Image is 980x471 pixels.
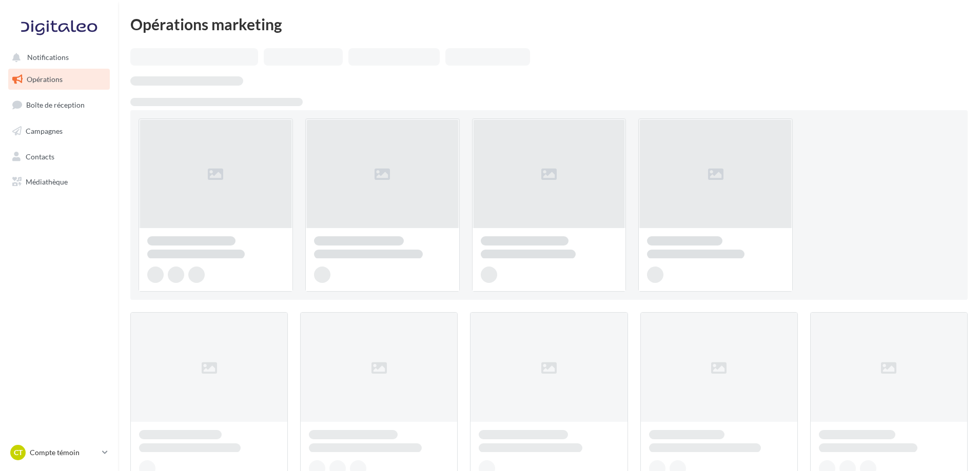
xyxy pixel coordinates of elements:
span: Campagnes [26,127,63,135]
span: Notifications [27,53,69,62]
span: Opérations [27,75,63,84]
a: Campagnes [6,120,112,142]
div: Opérations marketing [130,16,968,32]
p: Compte témoin [30,447,98,458]
a: Médiathèque [6,171,112,193]
a: Opérations [6,69,112,90]
a: Contacts [6,146,112,168]
span: Contacts [26,152,54,160]
span: Médiathèque [26,177,68,186]
span: Boîte de réception [26,100,85,109]
span: Ct [14,447,23,458]
a: Ct Compte témoin [8,443,110,462]
a: Boîte de réception [6,94,112,116]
